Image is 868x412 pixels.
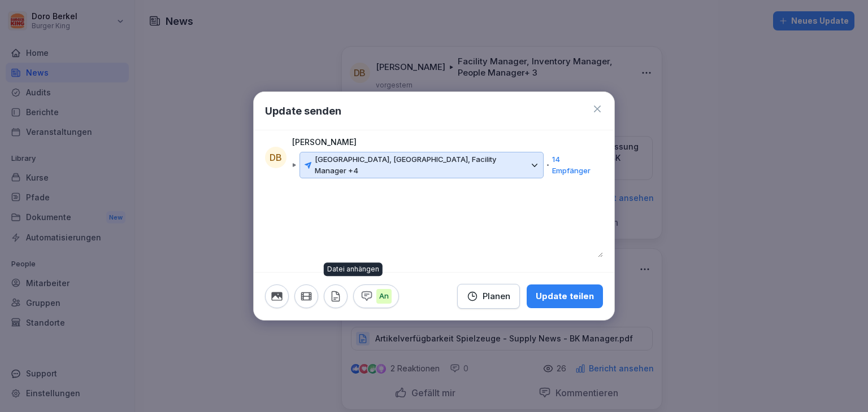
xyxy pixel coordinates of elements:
[552,154,597,176] p: 14 Empfänger
[265,103,341,119] h1: Update senden
[315,154,527,176] p: [GEOGRAPHIC_DATA], [GEOGRAPHIC_DATA], Facility Manager +4
[292,136,357,148] p: [PERSON_NAME]
[353,284,399,308] button: An
[457,284,520,309] button: Planen
[536,290,594,303] div: Update teilen
[327,265,379,274] p: Datei anhängen
[376,289,392,304] p: An
[467,290,510,303] div: Planen
[527,284,603,308] button: Update teilen
[265,147,287,168] div: DB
